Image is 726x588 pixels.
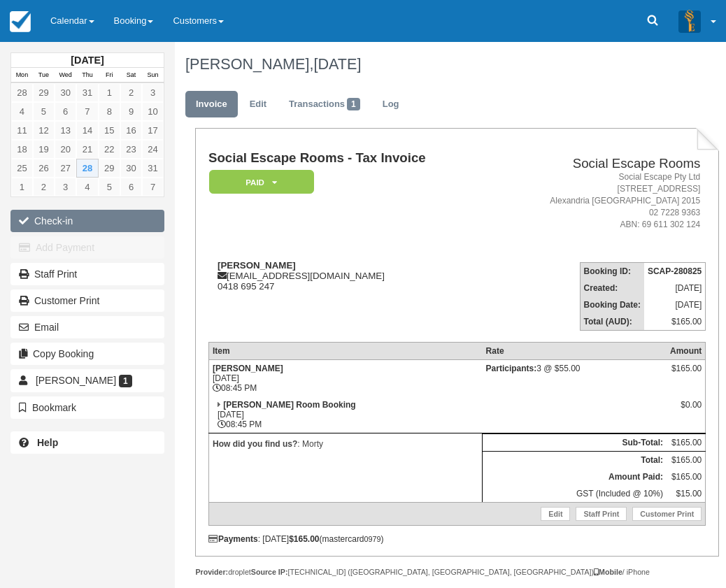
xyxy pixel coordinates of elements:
a: Staff Print [10,263,164,285]
a: 20 [55,140,76,159]
strong: [DATE] [71,55,104,66]
strong: Participants [486,364,537,373]
th: Total: [483,451,667,468]
strong: Payments [208,534,258,544]
a: 4 [11,102,33,121]
a: 29 [33,83,55,102]
a: 15 [99,121,120,140]
a: 7 [142,178,164,196]
strong: [PERSON_NAME] [218,260,296,271]
div: : [DATE] (mastercard ) [208,534,706,544]
td: [DATE] 08:45 PM [208,359,482,396]
img: A3 [678,10,701,32]
td: $165.00 [667,451,706,468]
strong: $165.00 [289,534,319,544]
a: 9 [120,102,142,121]
a: 18 [11,140,33,159]
strong: SCAP-280825 [648,266,702,276]
a: 27 [55,159,76,178]
a: [PERSON_NAME] 1 [10,369,164,392]
th: Sat [120,68,142,83]
em: Paid [209,170,314,194]
a: 22 [99,140,120,159]
span: [DATE] [313,55,361,73]
td: $165.00 [667,433,706,451]
a: 30 [120,159,142,178]
a: 11 [11,121,33,140]
a: 12 [33,121,55,140]
a: 7 [76,102,98,121]
a: 14 [76,121,98,140]
button: Add Payment [10,236,164,259]
a: 8 [99,102,120,121]
button: Email [10,316,164,338]
a: Paid [208,169,309,195]
th: Fri [99,68,120,83]
strong: [PERSON_NAME] Room Booking [223,400,355,410]
td: $165.00 [644,313,706,331]
a: 6 [120,178,142,196]
span: 1 [347,98,360,110]
a: 5 [33,102,55,121]
a: Invoice [185,91,238,118]
h1: [PERSON_NAME], [185,56,709,73]
td: GST (Included @ 10%) [483,485,667,503]
td: [DATE] [644,296,706,313]
strong: Provider: [195,568,228,576]
strong: Mobile [594,568,622,576]
th: Tue [33,68,55,83]
strong: How did you find us? [213,439,297,449]
span: [PERSON_NAME] [36,375,116,386]
a: 23 [120,140,142,159]
a: 21 [76,140,98,159]
a: Staff Print [576,507,627,521]
a: 30 [55,83,76,102]
a: 10 [142,102,164,121]
th: Rate [483,342,667,359]
a: 6 [55,102,76,121]
a: Customer Print [10,289,164,312]
div: droplet [TECHNICAL_ID] ([GEOGRAPHIC_DATA], [GEOGRAPHIC_DATA], [GEOGRAPHIC_DATA]) / iPhone [195,567,719,578]
h1: Social Escape Rooms - Tax Invoice [208,151,494,166]
strong: Source IP: [251,568,288,576]
a: 26 [33,159,55,178]
button: Bookmark [10,396,164,419]
a: 1 [11,178,33,196]
a: Help [10,431,164,454]
address: Social Escape Pty Ltd [STREET_ADDRESS] Alexandria [GEOGRAPHIC_DATA] 2015 02 7228 9363 ABN: 69 611... [499,171,700,231]
a: 28 [11,83,33,102]
a: Transactions1 [278,91,371,118]
th: Thu [76,68,98,83]
a: 2 [33,178,55,196]
a: 29 [99,159,120,178]
img: checkfront-main-nav-mini-logo.png [10,11,31,32]
div: $0.00 [670,400,702,421]
button: Check-in [10,210,164,232]
th: Mon [11,68,33,83]
a: 5 [99,178,120,196]
a: Log [372,91,410,118]
td: $165.00 [667,468,706,485]
th: Sun [142,68,164,83]
a: Customer Print [632,507,702,521]
th: Item [208,342,482,359]
td: [DATE] 08:45 PM [208,396,482,433]
button: Copy Booking [10,343,164,365]
b: Help [37,437,58,448]
span: 1 [119,375,132,387]
a: 1 [99,83,120,102]
a: 28 [76,159,98,178]
h2: Social Escape Rooms [499,157,700,171]
a: 19 [33,140,55,159]
a: 31 [76,83,98,102]
a: 3 [55,178,76,196]
th: Wed [55,68,76,83]
th: Amount [667,342,706,359]
td: 3 @ $55.00 [483,359,667,396]
div: [EMAIL_ADDRESS][DOMAIN_NAME] 0418 695 247 [208,260,494,292]
strong: [PERSON_NAME] [213,364,283,373]
th: Created: [580,280,644,296]
a: 2 [120,83,142,102]
a: 24 [142,140,164,159]
small: 0979 [364,535,381,543]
